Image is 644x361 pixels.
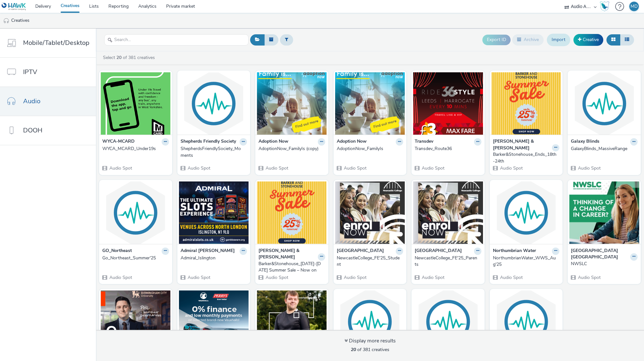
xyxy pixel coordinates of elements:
[571,261,638,267] a: NWSLC
[258,146,323,152] div: AdoptionNow_FamilyIs (copy)
[109,274,132,281] span: Audio Spot
[258,261,325,274] a: Barker&Stonehouse_[DATE]-[DATE] Summer Sale – Now on
[337,146,401,152] div: AdoptionNow_FamilyIs
[101,290,171,353] img: BirminghamCityUni_Clearing visual
[337,255,403,268] a: NewcastleCollege_FE'25_Student
[571,146,638,152] a: GalaxyBlinds_MassiveRange
[631,2,638,11] div: MD
[335,181,405,244] img: NewcastleCollege_FE'25_Student visual
[335,290,405,353] img: Showcase_Jul-Aug'25_Nottingham visual
[23,97,40,106] span: Audio
[493,138,551,151] strong: [PERSON_NAME] & [PERSON_NAME]
[491,290,561,353] img: Showcase_Jul-Aug'25_Southampton_BG2Smurfs visual
[116,55,122,61] strong: 20
[547,34,570,46] a: Import
[257,290,327,353] img: NewcastBuildingSociety_Monument_Andrew visual
[606,34,620,45] button: Grid
[493,255,560,268] a: NorthumbrianWater_WWS_Aug'25
[337,255,401,268] div: NewcastleCollege_FE'25_Student
[258,146,325,152] a: AdoptionNow_FamilyIs (copy)
[104,34,249,46] input: Search...
[600,1,612,12] a: Hawk Academy
[351,347,356,353] strong: 20
[577,274,601,281] span: Audio Spot
[102,255,166,261] div: Go_Northeast_Summer'25
[187,165,210,171] span: Audio Spot
[499,274,523,281] span: Audio Spot
[569,72,639,135] img: GalaxyBlinds_MassiveRange visual
[415,146,479,152] div: Transdev_Route36
[265,165,288,171] span: Audio Spot
[415,248,462,255] strong: [GEOGRAPHIC_DATA]
[491,72,561,135] img: Barker&Stonehouse_Ends_18th-24th visual
[421,165,445,171] span: Audio Spot
[257,181,327,244] img: Barker&Stonehouse_11-17th Aug Summer Sale – Now on visual
[600,1,609,12] img: Hawk Academy
[187,274,210,281] span: Audio Spot
[413,290,483,353] img: Showcase_Jul-Aug'25_Southampton_XPLUS visual
[23,126,42,135] span: DOOH
[3,18,10,24] img: audio
[181,138,236,146] strong: Shepherds Friendly Society
[491,181,561,244] img: NorthumbrianWater_WWS_Aug'25 visual
[344,337,396,345] div: Display more results
[102,146,169,152] a: WYCA_MCARD_Under19s
[413,181,483,244] img: NewcastleCollege_FE'25_Parents visual
[337,138,367,146] strong: Adoption Now
[181,248,235,255] strong: Admiral [PERSON_NAME]
[415,255,479,268] div: NewcastleCollege_FE'25_Parents
[415,255,481,268] a: NewcastleCollege_FE'25_Parents
[102,146,166,152] div: WYCA_MCARD_Under19s
[421,274,445,281] span: Audio Spot
[102,138,135,146] strong: WYCA-MCARD
[181,146,247,159] a: ShepherdsFriendlySociety_Moments
[102,55,157,61] a: Select of 381 creatives
[571,248,629,261] strong: [GEOGRAPHIC_DATA] [GEOGRAPHIC_DATA]
[493,255,557,268] div: NorthumbrianWater_WWS_Aug'25
[23,67,37,77] span: IPTV
[571,146,635,152] div: GalaxyBlinds_MassiveRange
[102,255,169,261] a: Go_Northeast_Summer'25
[179,181,249,244] img: Admiral_Islington visual
[101,72,171,135] img: WYCA_MCARD_Under19s visual
[415,138,433,146] strong: Transdev
[571,138,599,146] strong: Galaxy Blinds
[493,151,560,164] a: Barker&Stonehouse_Ends_18th-24th
[179,72,249,135] img: ShepherdsFriendlySociety_Moments visual
[101,181,171,244] img: Go_Northeast_Summer'25 visual
[493,151,557,164] div: Barker&Stonehouse_Ends_18th-24th
[181,255,247,261] a: Admiral_Islington
[109,165,132,171] span: Audio Spot
[2,3,26,11] img: undefined Logo
[258,138,288,146] strong: Adoption Now
[181,255,245,261] div: Admiral_Islington
[351,347,389,353] span: of 381 creatives
[337,248,384,255] strong: [GEOGRAPHIC_DATA]
[569,181,639,244] img: NWSLC visual
[337,146,403,152] a: AdoptionNow_FamilyIs
[257,72,327,135] img: AdoptionNow_FamilyIs (copy) visual
[102,248,132,255] strong: GO_Northeast
[571,261,635,267] div: NWSLC
[620,34,634,45] button: Table
[415,146,481,152] a: Transdev_Route36
[23,38,89,47] span: Mobile/Tablet/Desktop
[343,274,367,281] span: Audio Spot
[258,248,316,261] strong: [PERSON_NAME] & [PERSON_NAME]
[181,146,245,159] div: ShepherdsFriendlySociety_Moments
[179,290,249,353] img: PerrysVauxhall_Aug'25 visual
[413,72,483,135] img: Transdev_Route36 visual
[493,248,536,255] strong: Northumbrian Water
[258,261,323,274] div: Barker&Stonehouse_[DATE]-[DATE] Summer Sale – Now on
[573,34,603,46] a: Creative
[265,274,288,281] span: Audio Spot
[343,165,367,171] span: Audio Spot
[482,35,511,45] button: Export ID
[499,165,523,171] span: Audio Spot
[335,72,405,135] img: AdoptionNow_FamilyIs visual
[577,165,601,171] span: Audio Spot
[512,34,544,45] button: Archive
